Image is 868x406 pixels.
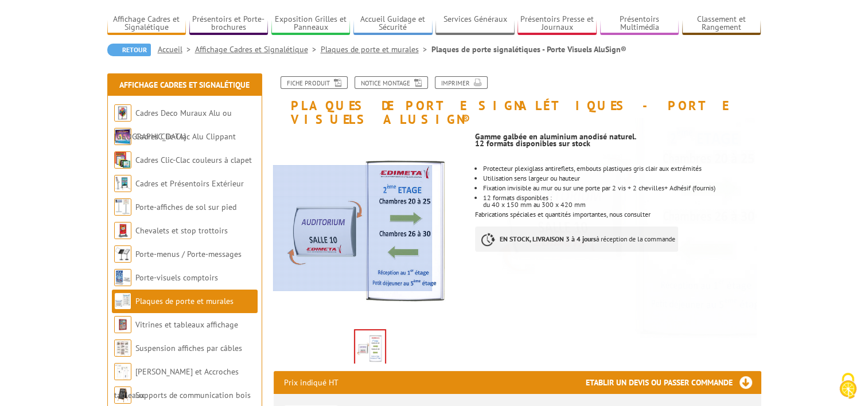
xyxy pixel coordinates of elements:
[135,272,218,283] a: Porte-visuels comptoirs
[114,104,131,122] img: Cadres Deco Muraux Alu ou Bois
[114,151,131,169] img: Cadres Clic-Clac couleurs à clapet
[189,14,268,33] a: Présentoirs et Porte-brochures
[114,175,131,192] img: Cadres et Présentoirs Extérieur
[586,371,761,394] h3: Etablir un devis ou passer commande
[474,35,819,379] img: plaques_de_porte_2190415_1.jpg
[114,198,131,216] img: Porte-affiches de sol sur pied
[284,371,338,394] p: Prix indiqué HT
[271,14,351,33] a: Exposition Grilles et Panneaux
[119,80,250,90] a: Affichage Cadres et Signalétique
[834,372,862,400] img: Cookies (fenêtre modale)
[135,225,228,236] a: Chevalets et stop trottoirs
[114,245,131,263] img: Porte-menus / Porte-messages
[114,366,239,400] a: [PERSON_NAME] et Accroches tableaux
[107,44,151,56] a: Retour
[281,76,348,89] a: Fiche produit
[435,14,515,33] a: Services Généraux
[135,296,233,306] a: Plaques de porte et murales
[682,14,761,33] a: Classement et Rangement
[135,131,236,142] a: Cadres Clic-Clac Alu Clippant
[135,202,236,212] a: Porte-affiches de sol sur pied
[828,367,868,406] button: Cookies (fenêtre modale)
[135,155,252,165] a: Cadres Clic-Clac couleurs à clapet
[195,44,321,54] a: Affichage Cadres et Signalétique
[135,343,242,353] a: Suspension affiches par câbles
[107,14,186,33] a: Affichage Cadres et Signalétique
[355,330,385,366] img: plaques_de_porte_2190415_1.jpg
[114,363,131,380] img: Cimaises et Accroches tableaux
[114,339,131,357] img: Suspension affiches par câbles
[114,316,131,333] img: Vitrines et tableaux affichage
[431,44,626,55] li: Plaques de porte signalétiques - Porte Visuels AluSign®
[114,222,131,239] img: Chevalets et stop trottoirs
[114,269,131,286] img: Porte-visuels comptoirs
[135,249,242,259] a: Porte-menus / Porte-messages
[135,178,244,189] a: Cadres et Présentoirs Extérieur
[355,76,428,89] a: Notice Montage
[135,319,238,330] a: Vitrines et tableaux affichage
[114,108,232,142] a: Cadres Deco Muraux Alu ou [GEOGRAPHIC_DATA]
[158,44,195,54] a: Accueil
[353,14,433,33] a: Accueil Guidage et Sécurité
[435,76,488,89] a: Imprimer
[114,292,131,310] img: Plaques de porte et murales
[265,76,770,126] h1: Plaques de porte signalétiques - Porte Visuels AluSign®
[135,390,251,400] a: Supports de communication bois
[600,14,679,33] a: Présentoirs Multimédia
[321,44,431,54] a: Plaques de porte et murales
[517,14,597,33] a: Présentoirs Presse et Journaux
